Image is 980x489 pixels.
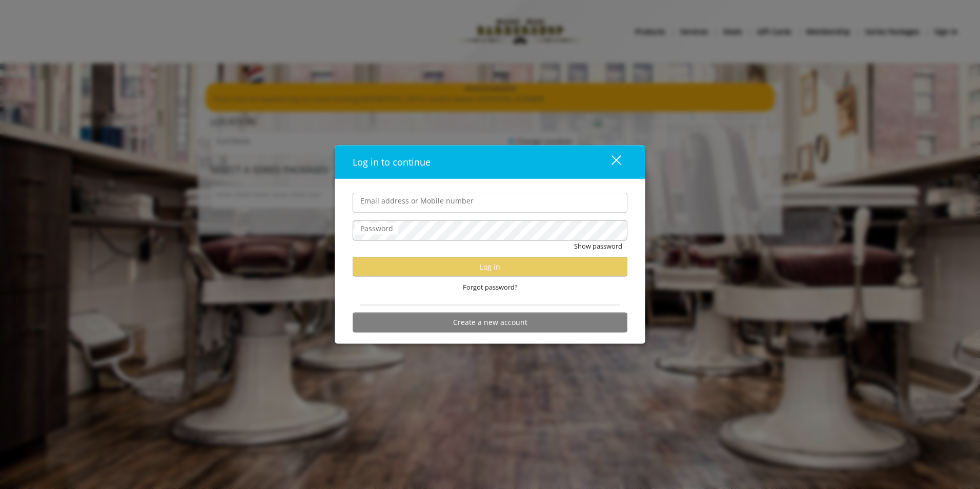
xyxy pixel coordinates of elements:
label: Email address or Mobile number [355,195,479,207]
span: Log in to continue [353,156,431,168]
label: Password [355,223,398,234]
button: Log in [353,257,627,277]
button: Show password [574,241,622,252]
input: Password [353,220,627,241]
button: Create a new account [353,312,627,332]
div: close dialog [600,154,620,170]
button: close dialog [593,152,627,173]
span: Forgot password? [463,282,518,293]
input: Email address or Mobile number [353,193,627,213]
